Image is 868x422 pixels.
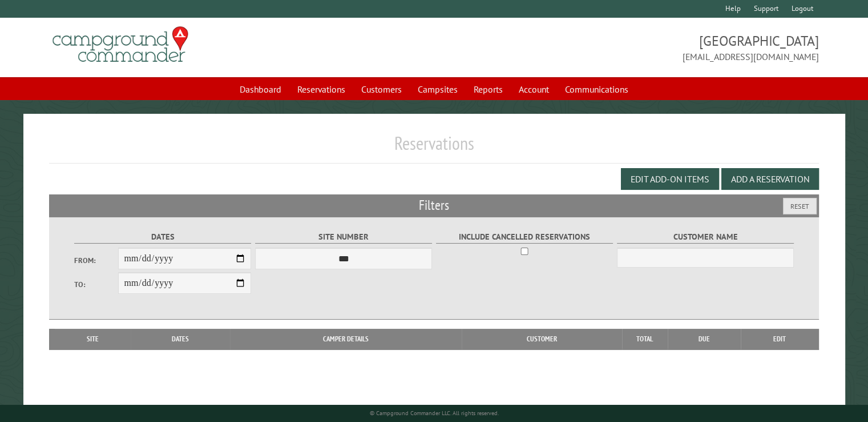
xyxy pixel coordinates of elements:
button: Reset [783,198,817,214]
th: Edit [741,329,819,349]
label: Customer Name [617,230,794,244]
label: To: [74,279,119,290]
img: Campground Commander [49,22,192,67]
a: Campsites [411,78,465,100]
button: Edit Add-on Items [621,168,719,190]
span: [GEOGRAPHIC_DATA] [EMAIL_ADDRESS][DOMAIN_NAME] [434,31,819,63]
a: Customers [354,78,409,100]
th: Customer [462,329,622,349]
th: Camper Details [230,329,462,349]
label: Site Number [255,230,433,244]
th: Dates [131,329,230,349]
a: Communications [558,78,635,100]
small: © Campground Commander LLC. All rights reserved. [370,409,499,417]
h2: Filters [49,194,819,216]
label: From: [74,255,119,266]
th: Due [668,329,741,349]
h1: Reservations [49,132,819,164]
a: Reservations [290,78,352,100]
button: Add a Reservation [721,168,819,190]
a: Dashboard [233,78,288,100]
label: Dates [74,230,252,244]
label: Include Cancelled Reservations [436,230,613,244]
th: Site [55,329,131,349]
a: Reports [467,78,510,100]
a: Account [512,78,556,100]
th: Total [622,329,668,349]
